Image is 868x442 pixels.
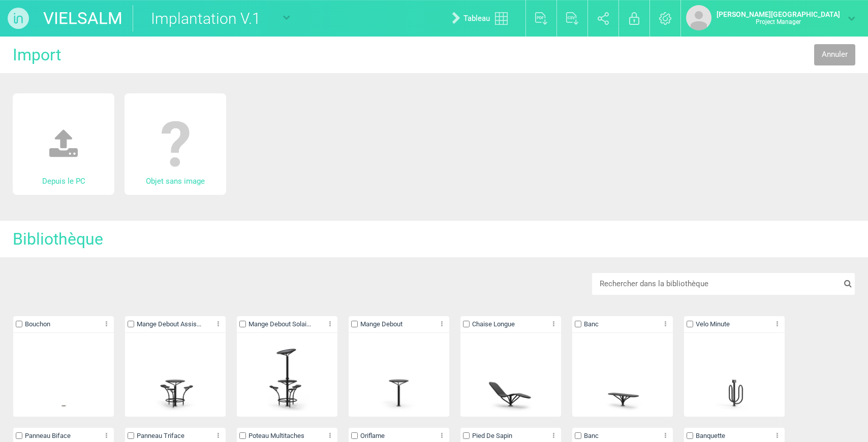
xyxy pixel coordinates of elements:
span: Banc [581,320,661,329]
img: export_pdf.svg [535,12,548,25]
img: 072020558907.png [486,337,535,412]
span: Banc [581,431,661,441]
img: export_csv.svg [566,12,579,25]
span: Mange Debout [358,320,438,329]
button: Annuler [814,44,855,65]
img: share.svg [598,12,609,25]
img: default_avatar.png [686,5,711,30]
img: 095602446886.png [598,337,647,412]
span: Panneau Biface [22,431,102,441]
span: Poteau Multitaches [246,431,326,441]
h2: Bibliothèque [13,228,103,250]
a: VIELSALM [43,5,122,31]
span: Banquette [693,431,773,441]
img: locked.svg [629,12,639,25]
img: settings.svg [659,12,672,25]
p: Objet sans image [125,174,226,189]
strong: [PERSON_NAME][GEOGRAPHIC_DATA] [717,10,840,18]
img: 095556399521.png [375,337,423,412]
p: Depuis le PC [13,174,114,189]
img: 095602339945.png [710,337,759,412]
input: Rechercher dans la bibliothèque [592,273,841,295]
img: 072022942021.png [151,337,200,412]
span: Velo Minute [693,320,773,329]
span: Mange Debout Solai... [246,320,326,329]
img: 071905323924.png [39,337,88,412]
a: [PERSON_NAME][GEOGRAPHIC_DATA]Project Manager [686,5,855,30]
span: Oriflame [358,431,438,441]
img: tableau.svg [495,12,508,25]
p: Project Manager [717,18,840,25]
span: Bouchon [22,320,102,329]
img: 071718500285.png [263,337,312,412]
span: Pied De Sapin [470,431,549,441]
span: Mange Debout Assis... [134,320,214,329]
h2: Import [13,44,61,65]
span: Panneau Triface [134,431,214,441]
a: Depuis le PC [13,93,114,195]
a: Tableau [444,2,520,35]
span: Chaise Longue [470,320,549,329]
img: empty.png [140,109,211,180]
